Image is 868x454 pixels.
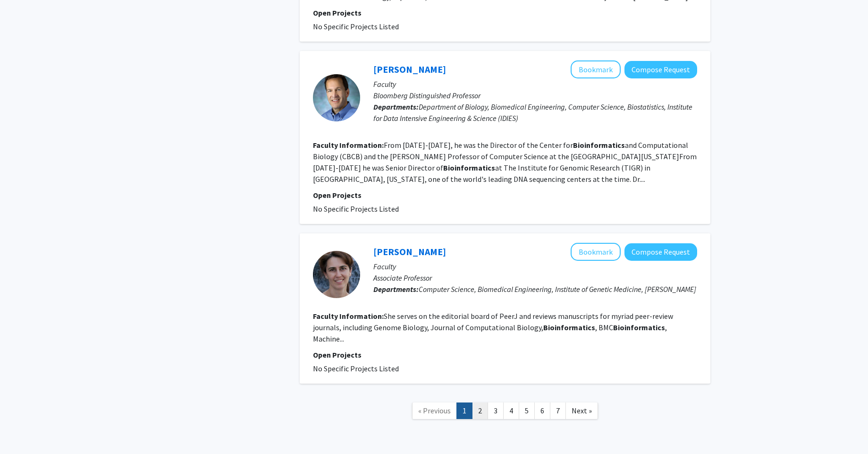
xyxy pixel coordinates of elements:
a: 3 [488,403,504,419]
p: Open Projects [313,349,697,360]
button: Add Mihaela Pertea to Bookmarks [571,243,621,261]
p: Faculty [373,78,697,90]
p: Open Projects [313,7,697,18]
b: Bioinformatics [573,140,625,150]
p: Bloomberg Distinguished Professor [373,90,697,101]
a: Next [565,403,598,419]
b: Bioinformatics [613,323,665,332]
p: Open Projects [313,189,697,201]
a: 6 [534,403,550,419]
span: No Specific Projects Listed [313,204,399,214]
a: 4 [503,403,519,419]
a: [PERSON_NAME] [373,246,446,257]
b: Bioinformatics [543,323,595,332]
iframe: Chat [7,411,40,447]
span: Department of Biology, Biomedical Engineering, Computer Science, Biostatistics, Institute for Dat... [373,102,692,123]
a: 2 [472,403,488,419]
b: Departments: [373,284,419,294]
button: Compose Request to Mihaela Pertea [624,243,697,261]
p: Associate Professor [373,272,697,283]
b: Faculty Information: [313,140,384,150]
a: 1 [456,403,472,419]
a: 7 [550,403,566,419]
span: « Previous [418,406,451,415]
button: Compose Request to Steven Salzberg [624,61,697,78]
b: Bioinformatics [443,163,495,172]
fg-read-more: She serves on the editorial board of PeerJ and reviews manuscripts for myriad peer-review journal... [313,311,673,343]
span: No Specific Projects Listed [313,22,399,31]
b: Faculty Information: [313,311,384,321]
fg-read-more: From [DATE]-[DATE], he was the Director of the Center for and Computational Biology (CBCB) and th... [313,140,697,184]
a: 5 [519,403,535,419]
span: No Specific Projects Listed [313,364,399,373]
b: Departments: [373,102,419,111]
p: Faculty [373,261,697,272]
a: Previous Page [412,403,457,419]
a: [PERSON_NAME] [373,63,446,75]
span: Next » [572,406,592,415]
span: Computer Science, Biomedical Engineering, Institute of Genetic Medicine, [PERSON_NAME] [419,284,696,294]
nav: Page navigation [300,393,710,431]
button: Add Steven Salzberg to Bookmarks [571,60,621,78]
